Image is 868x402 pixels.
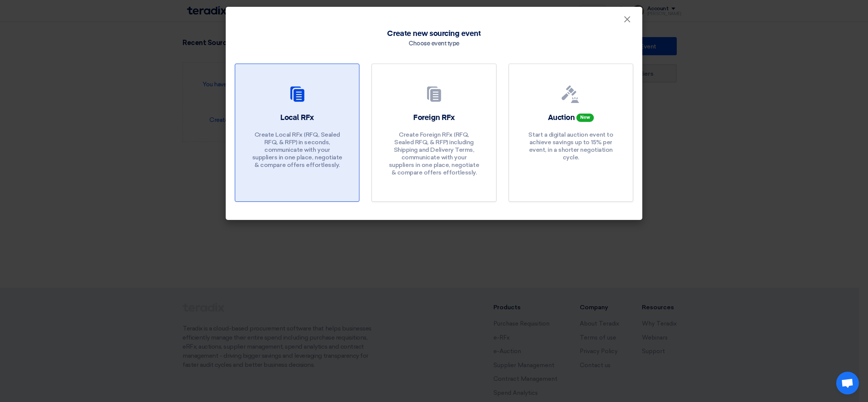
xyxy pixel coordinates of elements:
[280,112,314,123] h2: Local RFx
[235,64,359,202] a: Local RFx Create Local RFx (RFQ, Sealed RFQ, & RFP) in seconds, communicate with your suppliers i...
[372,64,496,202] a: Foreign RFx Create Foreign RFx (RFQ, Sealed RFQ, & RFP) including Shipping and Delivery Terms, co...
[413,112,455,123] h2: Foreign RFx
[525,131,616,161] p: Start a digital auction event to achieve savings up to 15% per event, in a shorter negotiation cy...
[576,114,594,122] span: New
[617,12,637,27] button: Close
[509,64,633,202] a: Auction New Start a digital auction event to achieve savings up to 15% per event, in a shorter ne...
[836,372,859,394] a: Open chat
[409,39,459,48] div: Choose event type
[389,131,479,176] p: Create Foreign RFx (RFQ, Sealed RFQ, & RFP) including Shipping and Delivery Terms, communicate wi...
[387,28,481,39] span: Create new sourcing event
[548,114,575,122] span: Auction
[623,14,631,29] span: ×
[252,131,343,169] p: Create Local RFx (RFQ, Sealed RFQ, & RFP) in seconds, communicate with your suppliers in one plac...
